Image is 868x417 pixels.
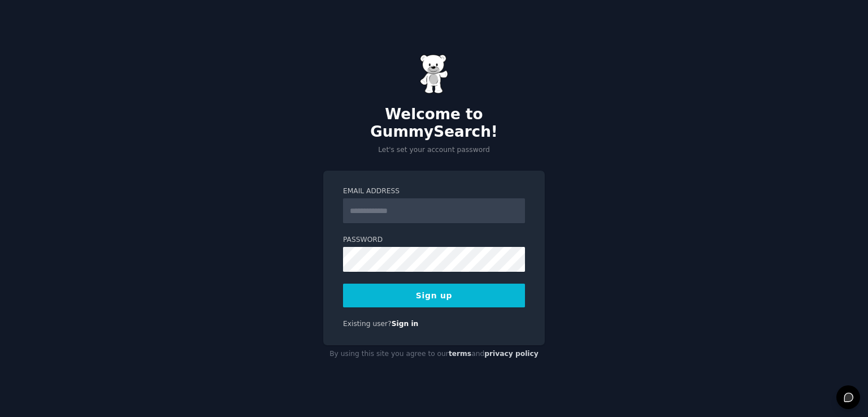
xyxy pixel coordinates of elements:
[323,345,545,363] div: By using this site you agree to our and
[343,320,392,328] span: Existing user?
[392,320,419,328] a: Sign in
[323,145,545,155] p: Let's set your account password
[449,350,471,358] a: terms
[323,106,545,141] h2: Welcome to GummySearch!
[484,350,539,358] a: privacy policy
[343,284,525,307] button: Sign up
[343,235,525,245] label: Password
[420,54,448,94] img: Gummy Bear
[343,186,525,197] label: Email Address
